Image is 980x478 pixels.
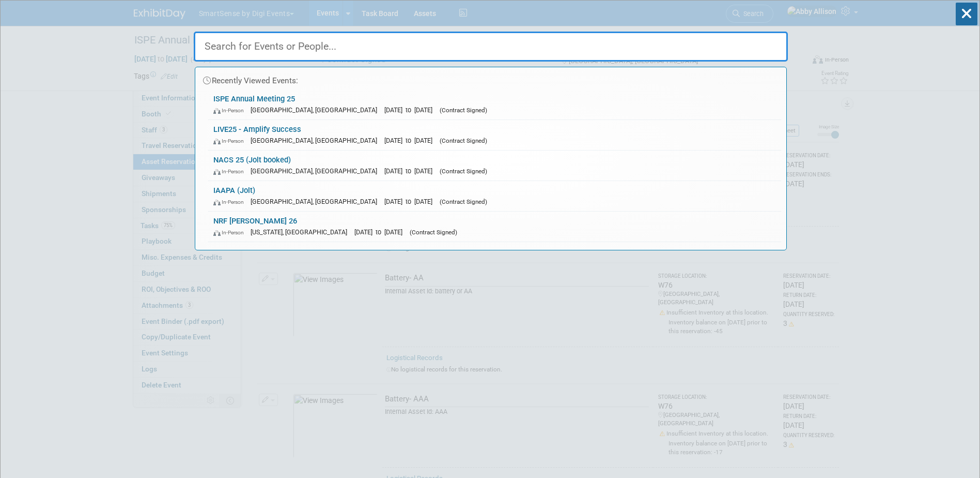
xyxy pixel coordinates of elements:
[208,120,781,150] a: LIVE25 - Amplify Success In-Person [GEOGRAPHIC_DATA], [GEOGRAPHIC_DATA] [DATE] to [DATE] (Contrac...
[213,138,248,144] span: In-Person
[384,137,438,144] span: [DATE] to [DATE]
[440,107,487,114] span: (Contract Signed)
[251,198,382,205] span: [GEOGRAPHIC_DATA], [GEOGRAPHIC_DATA]
[251,106,382,114] span: [GEOGRAPHIC_DATA], [GEOGRAPHIC_DATA]
[213,168,248,175] span: In-Person
[440,168,487,175] span: (Contract Signed)
[384,198,438,205] span: [DATE] to [DATE]
[208,151,781,181] a: NACS 25 (Jolt booked) In-Person [GEOGRAPHIC_DATA], [GEOGRAPHIC_DATA] [DATE] to [DATE] (Contract S...
[208,212,781,242] a: NRF [PERSON_NAME] 26 In-Person [US_STATE], [GEOGRAPHIC_DATA] [DATE] to [DATE] (Contract Signed)
[251,167,382,175] span: [GEOGRAPHIC_DATA], [GEOGRAPHIC_DATA]
[251,228,352,236] span: [US_STATE], [GEOGRAPHIC_DATA]
[194,32,788,62] input: Search for Events or People...
[384,167,438,175] span: [DATE] to [DATE]
[440,198,487,205] span: (Contract Signed)
[410,229,457,236] span: (Contract Signed)
[213,229,248,236] span: In-Person
[213,107,248,114] span: In-Person
[208,181,781,211] a: IAAPA (Jolt) In-Person [GEOGRAPHIC_DATA], [GEOGRAPHIC_DATA] [DATE] to [DATE] (Contract Signed)
[200,67,781,89] div: Recently Viewed Events:
[354,228,408,236] span: [DATE] to [DATE]
[208,89,781,119] a: ISPE Annual Meeting 25 In-Person [GEOGRAPHIC_DATA], [GEOGRAPHIC_DATA] [DATE] to [DATE] (Contract ...
[384,106,438,114] span: [DATE] to [DATE]
[440,137,487,144] span: (Contract Signed)
[251,137,382,144] span: [GEOGRAPHIC_DATA], [GEOGRAPHIC_DATA]
[213,199,248,205] span: In-Person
